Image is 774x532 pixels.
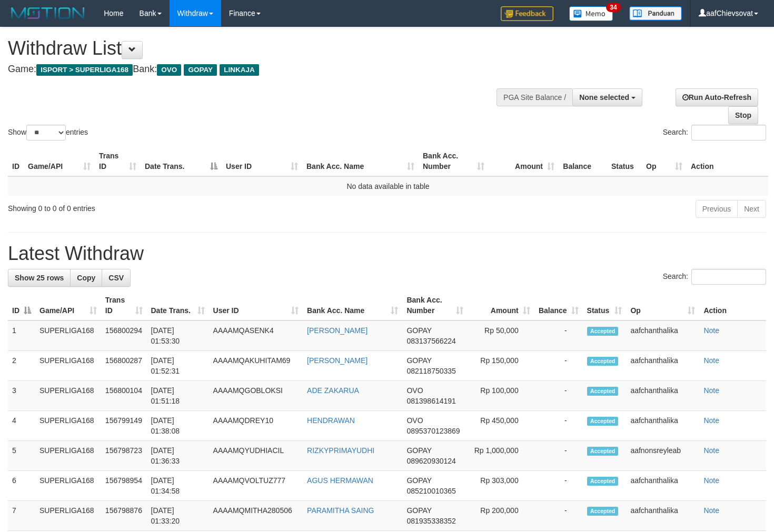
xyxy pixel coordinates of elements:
[8,351,35,381] td: 2
[35,290,101,320] th: Game/API: activate to sort column ascending
[8,38,505,59] h1: Withdraw List
[35,320,101,351] td: SUPERLIGA168
[468,441,534,471] td: Rp 1,000,000
[534,320,583,351] td: -
[534,501,583,531] td: -
[626,290,699,320] th: Op: activate to sort column ascending
[587,357,619,366] span: Accepted
[102,269,131,287] a: CSV
[141,146,222,176] th: Date Trans.: activate to sort column descending
[501,6,553,21] img: Feedback.jpg
[406,367,455,375] span: Copy 082118750335 to clipboard
[209,320,303,351] td: AAAAMQASENK4
[406,356,431,365] span: GOPAY
[307,326,368,335] a: [PERSON_NAME]
[147,290,209,320] th: Date Trans.: activate to sort column ascending
[406,476,431,485] span: GOPAY
[534,471,583,501] td: -
[534,441,583,471] td: -
[534,351,583,381] td: -
[101,501,147,531] td: 156798876
[209,381,303,411] td: AAAAMQGOBLOKSI
[468,381,534,411] td: Rp 100,000
[307,506,374,515] a: PARAMITHA SAING
[419,146,489,176] th: Bank Acc. Number: activate to sort column ascending
[607,146,642,176] th: Status
[101,320,147,351] td: 156800294
[26,125,66,140] select: Showentries
[70,269,102,287] a: Copy
[8,125,88,140] label: Show entries
[534,411,583,441] td: -
[209,471,303,501] td: AAAAMQVOLTUZ777
[147,501,209,531] td: [DATE] 01:33:20
[587,447,619,456] span: Accepted
[587,477,619,486] span: Accepted
[209,411,303,441] td: AAAAMQDREY10
[209,501,303,531] td: AAAAMQMITHA280506
[209,351,303,381] td: AAAAMQAKUHITAM69
[691,125,766,140] input: Search:
[728,106,758,124] a: Stop
[737,200,766,218] a: Next
[15,274,64,282] span: Show 25 rows
[147,320,209,351] td: [DATE] 01:53:30
[302,146,419,176] th: Bank Acc. Name: activate to sort column ascending
[663,269,766,285] label: Search:
[691,269,766,285] input: Search:
[468,320,534,351] td: Rp 50,000
[626,471,699,501] td: aafchanthalika
[35,501,101,531] td: SUPERLIGA168
[8,381,35,411] td: 3
[77,274,95,282] span: Copy
[559,146,607,176] th: Balance
[35,441,101,471] td: SUPERLIGA168
[8,501,35,531] td: 7
[307,356,368,365] a: [PERSON_NAME]
[606,3,620,12] span: 34
[703,446,719,455] a: Note
[468,411,534,441] td: Rp 450,000
[8,471,35,501] td: 6
[307,386,359,395] a: ADE ZAKARUA
[703,416,719,425] a: Note
[534,381,583,411] td: -
[642,146,687,176] th: Op: activate to sort column ascending
[406,397,455,405] span: Copy 081398614191 to clipboard
[703,356,719,365] a: Note
[24,146,95,176] th: Game/API: activate to sort column ascending
[626,441,699,471] td: aafnonsreyleab
[468,471,534,501] td: Rp 303,000
[468,501,534,531] td: Rp 200,000
[699,290,766,320] th: Action
[626,320,699,351] td: aafchanthalika
[696,200,738,218] a: Previous
[579,93,629,102] span: None selected
[209,290,303,320] th: User ID: activate to sort column ascending
[35,411,101,441] td: SUPERLIGA168
[8,5,88,21] img: MOTION_logo.png
[703,476,719,485] a: Note
[101,381,147,411] td: 156800104
[468,351,534,381] td: Rp 150,000
[157,64,181,76] span: OVO
[101,290,147,320] th: Trans ID: activate to sort column ascending
[101,441,147,471] td: 156798723
[108,274,124,282] span: CSV
[8,269,71,287] a: Show 25 rows
[101,411,147,441] td: 156799149
[406,517,455,525] span: Copy 081935338352 to clipboard
[147,381,209,411] td: [DATE] 01:51:18
[489,146,559,176] th: Amount: activate to sort column ascending
[587,327,619,336] span: Accepted
[587,387,619,396] span: Accepted
[35,351,101,381] td: SUPERLIGA168
[35,471,101,501] td: SUPERLIGA168
[147,351,209,381] td: [DATE] 01:52:31
[184,64,217,76] span: GOPAY
[101,471,147,501] td: 156798954
[8,176,768,196] td: No data available in table
[307,446,374,455] a: RIZKYPRIMAYUDHI
[406,326,431,335] span: GOPAY
[663,125,766,140] label: Search:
